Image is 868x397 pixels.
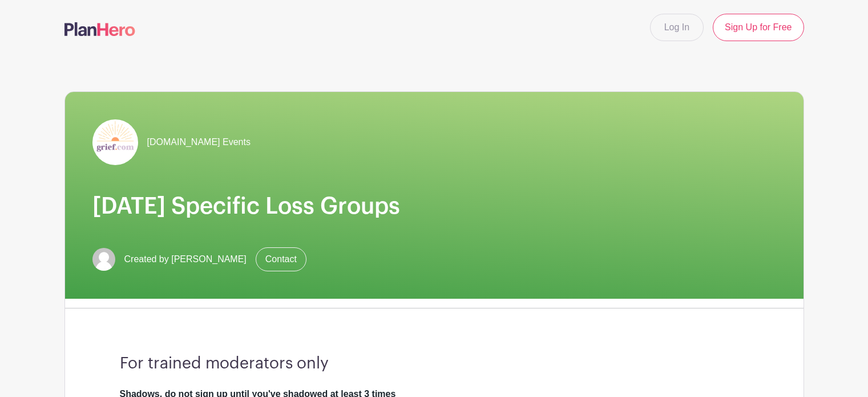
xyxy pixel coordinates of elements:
[64,22,135,36] img: logo-507f7623f17ff9eddc593b1ce0a138ce2505c220e1c5a4e2b4648c50719b7d32.svg
[92,119,138,165] img: grief-logo-planhero.png
[92,193,776,220] h1: [DATE] Specific Loss Groups
[124,252,247,266] span: Created by [PERSON_NAME]
[120,354,749,374] h3: For trained moderators only
[147,135,251,149] span: [DOMAIN_NAME] Events
[256,247,306,271] a: Contact
[92,248,115,271] img: default-ce2991bfa6775e67f084385cd625a349d9dcbb7a52a09fb2fda1e96e2d18dcdb.png
[650,14,704,41] a: Log In
[713,14,804,41] a: Sign Up for Free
